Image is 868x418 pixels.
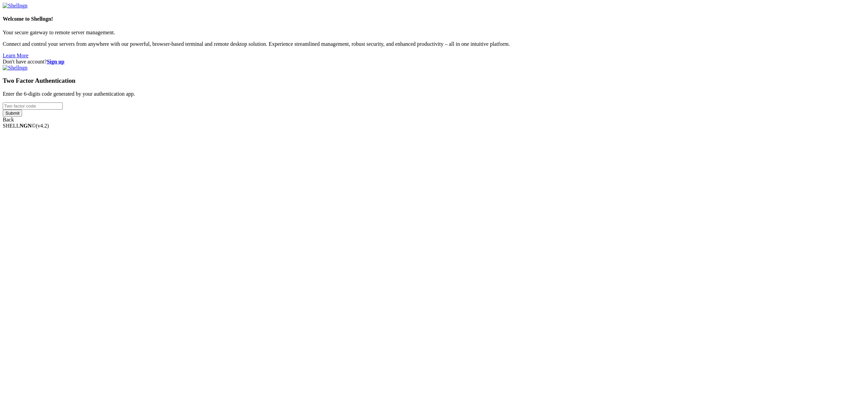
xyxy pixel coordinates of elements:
span: 4.2.0 [36,123,49,129]
p: Connect and control your servers from anywhere with our powerful, browser-based terminal and remo... [3,41,865,47]
a: Learn More [3,53,28,58]
h4: Welcome to Shellngn! [3,16,865,22]
a: Back [3,117,14,122]
input: Submit [3,110,22,117]
div: Don't have account? [3,59,865,65]
a: Sign up [47,59,64,64]
b: NGN [20,123,32,129]
p: Your secure gateway to remote server management. [3,30,865,36]
img: Shellngn [3,65,27,71]
img: Shellngn [3,3,27,9]
h3: Two Factor Authentication [3,77,865,84]
p: Enter the 6-digits code generated by your authentication app. [3,91,865,97]
span: SHELL © [3,123,49,129]
input: Two factor code [3,102,63,110]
